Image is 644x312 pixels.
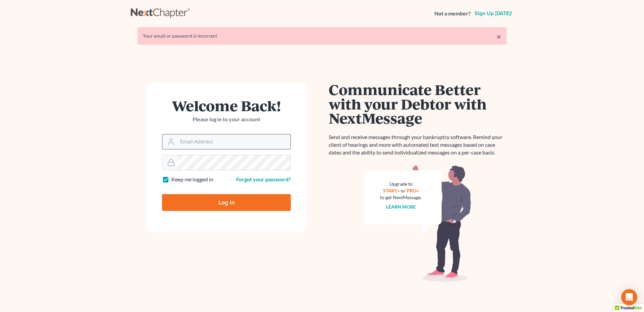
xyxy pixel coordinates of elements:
[177,134,290,149] input: Email Address
[621,289,637,305] div: Open Intercom Messenger
[329,133,506,157] p: Send and receive messages through your bankruptcy software. Remind your client of hearings and mo...
[407,188,419,193] a: PRO+
[473,11,513,16] a: Sign up [DATE]!
[236,176,291,182] a: Forgot your password?
[401,188,406,193] span: or
[434,10,471,17] strong: Not a member?
[496,33,501,41] a: ×
[383,188,400,193] a: START+
[329,82,506,125] h1: Communicate Better with your Debtor with NextMessage
[380,181,422,187] div: Upgrade to
[162,116,291,123] p: Please log in to your account
[162,194,291,211] input: Log In
[143,33,501,39] div: Your email or password is incorrect
[171,176,213,183] label: Keep me logged in
[386,204,416,210] a: Learn more
[380,194,422,201] div: to get NextMessage.
[162,98,291,113] h1: Welcome Back!
[364,165,471,282] img: nextmessage_bg-59042aed3d76b12b5cd301f8e5b87938c9018125f34e5fa2b7a6b67550977c72.svg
